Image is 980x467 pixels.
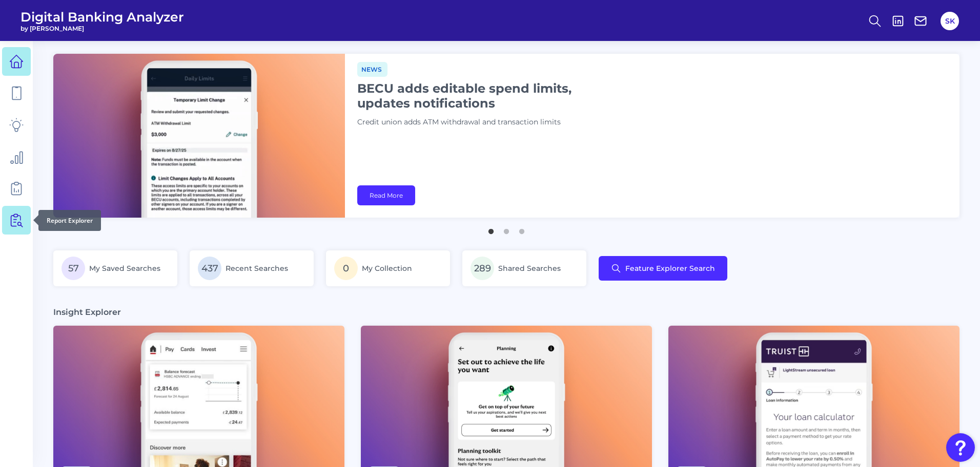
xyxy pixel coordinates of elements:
[625,264,715,272] span: Feature Explorer Search
[357,81,614,111] h1: BECU adds editable spend limits, updates notifications
[53,250,177,286] a: 57My Saved Searches
[53,54,345,218] img: bannerImg
[190,250,314,286] a: 437Recent Searches
[198,257,221,280] span: 437
[21,9,184,25] span: Digital Banking Analyzer
[357,185,415,205] a: Read More
[53,307,121,317] h3: Insight Explorer
[362,264,412,273] span: My Collection
[498,264,561,273] span: Shared Searches
[357,117,614,128] p: Credit union adds ATM withdrawal and transaction limits
[89,264,160,273] span: My Saved Searches
[941,12,959,30] button: SK
[501,224,512,234] button: 2
[334,257,358,280] span: 0
[486,224,496,234] button: 1
[946,433,975,462] button: Open Resource Center
[517,224,527,234] button: 3
[21,25,184,32] span: by [PERSON_NAME]
[599,256,727,281] button: Feature Explorer Search
[62,257,85,280] span: 57
[357,64,387,74] a: News
[357,62,387,77] span: News
[226,264,288,273] span: Recent Searches
[38,210,101,231] div: Report Explorer
[462,250,586,286] a: 289Shared Searches
[471,257,494,280] span: 289
[326,250,450,286] a: 0My Collection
